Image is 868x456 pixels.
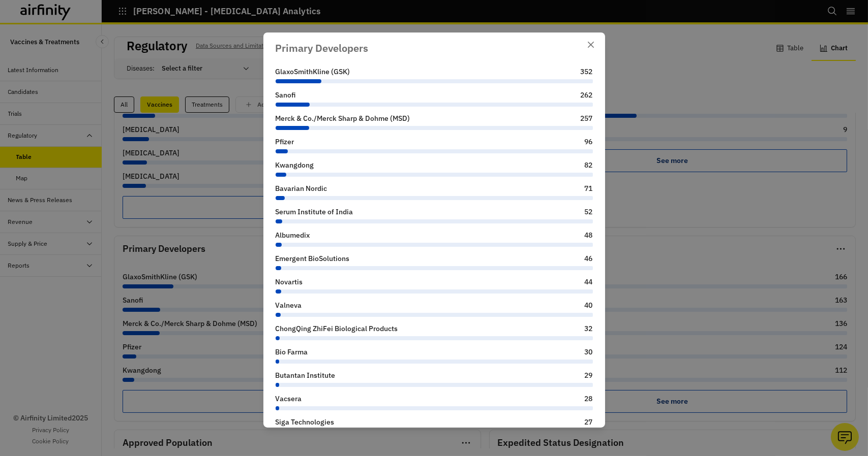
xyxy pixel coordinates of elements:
[276,302,302,309] div: Valneva
[585,395,593,402] div: 28
[585,325,593,332] div: 32
[276,161,314,169] div: Kwangdong
[585,278,593,285] div: 44
[581,68,593,75] div: 352
[276,41,593,56] div: Primary Developers
[276,325,398,332] div: ChongQing ZhiFei Biological Products
[276,418,335,426] div: Siga Technologies
[581,91,593,99] div: 262
[585,418,593,426] div: 27
[276,348,308,355] div: Bio Farma
[276,115,410,122] div: Merck & Co./Merck Sharp & Dohme (MSD)
[276,255,350,262] div: Emergent BioSolutions
[276,91,296,99] div: Sanofi
[276,208,353,215] div: Serum Institute of India
[585,161,593,169] div: 82
[585,138,593,145] div: 96
[585,302,593,309] div: 40
[583,37,599,53] button: Close
[585,208,593,215] div: 52
[276,232,310,239] div: Albumedix
[581,115,593,122] div: 257
[276,395,302,402] div: Vacsera
[276,138,294,145] div: Pfizer
[276,372,336,379] div: Butantan Institute
[276,185,327,192] div: Bavarian Nordic
[585,255,593,262] div: 46
[276,278,303,285] div: Novartis
[585,232,593,239] div: 48
[585,372,593,379] div: 29
[276,68,350,75] div: GlaxoSmithKline (GSK)
[585,348,593,355] div: 30
[585,185,593,192] div: 71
